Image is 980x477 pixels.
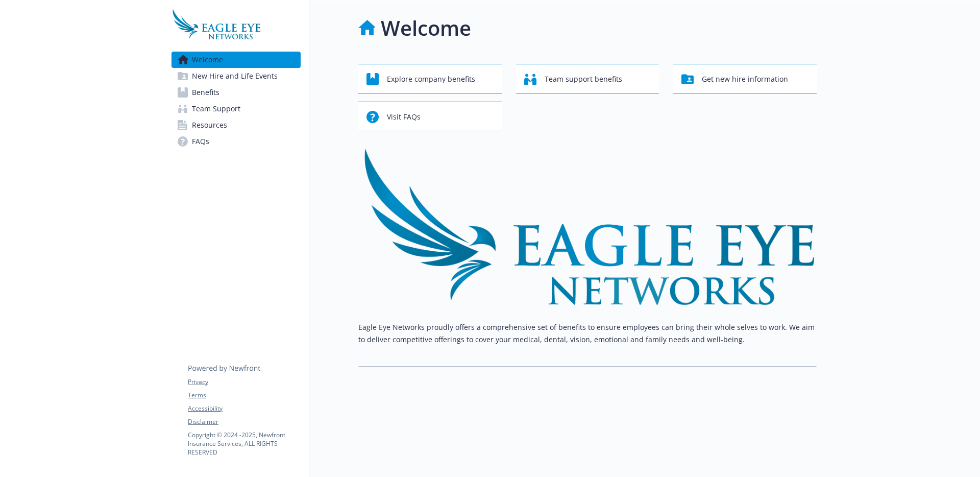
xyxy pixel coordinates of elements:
span: FAQs [192,133,209,150]
a: Benefits [171,84,301,101]
a: Team Support [171,101,301,117]
span: Team support benefits [545,69,622,89]
p: Eagle Eye Networks proudly offers a comprehensive set of benefits to ensure employees can bring t... [358,321,817,346]
a: Terms [188,391,300,400]
span: Team Support [192,101,240,117]
a: Disclaimer [188,417,300,426]
span: Resources [192,117,227,133]
span: Visit FAQs [387,107,421,127]
h1: Welcome [381,13,471,43]
button: Get new hire information [673,64,817,93]
a: Welcome [171,52,301,68]
a: FAQs [171,133,301,150]
span: New Hire and Life Events [192,68,278,84]
a: Resources [171,117,301,133]
a: Accessibility [188,404,300,413]
button: Team support benefits [516,64,659,93]
span: Welcome [192,52,223,68]
a: New Hire and Life Events [171,68,301,84]
span: Benefits [192,84,219,101]
p: Copyright © 2024 - 2025 , Newfront Insurance Services, ALL RIGHTS RESERVED [188,431,300,457]
span: Get new hire information [702,69,788,89]
span: Explore company benefits [387,69,475,89]
button: Visit FAQs [358,102,502,131]
img: overview page banner [358,148,817,305]
a: Privacy [188,377,300,387]
button: Explore company benefits [358,64,502,93]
